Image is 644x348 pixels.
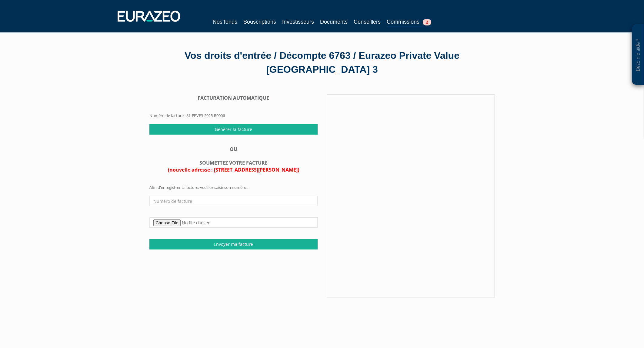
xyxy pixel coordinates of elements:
span: 2 [423,19,431,25]
input: Envoyer ma facture [149,239,318,249]
a: Conseillers [354,18,381,26]
input: Générer la facture [149,124,318,135]
p: Besoin d'aide ? [635,28,642,82]
div: FACTURATION AUTOMATIQUE [149,95,318,102]
input: Numéro de facture [149,196,318,206]
form: Numéro de facture : 81-EPVE3-2025-R0006 [149,95,318,124]
a: Souscriptions [243,18,276,26]
a: Investisseurs [282,18,314,26]
a: Nos fonds [213,18,237,26]
div: Vos droits d'entrée / Décompte 6763 / Eurazeo Private Value [GEOGRAPHIC_DATA] 3 [149,49,495,76]
span: (nouvelle adresse : [STREET_ADDRESS][PERSON_NAME]) [168,166,299,173]
img: 1732889491-logotype_eurazeo_blanc_rvb.png [118,11,180,22]
a: Commissions2 [387,18,431,27]
div: OU SOUMETTEZ VOTRE FACTURE [149,146,318,173]
form: Afin d'enregistrer la facture, veuillez saisir son numéro : [149,185,318,249]
a: Documents [320,18,348,26]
